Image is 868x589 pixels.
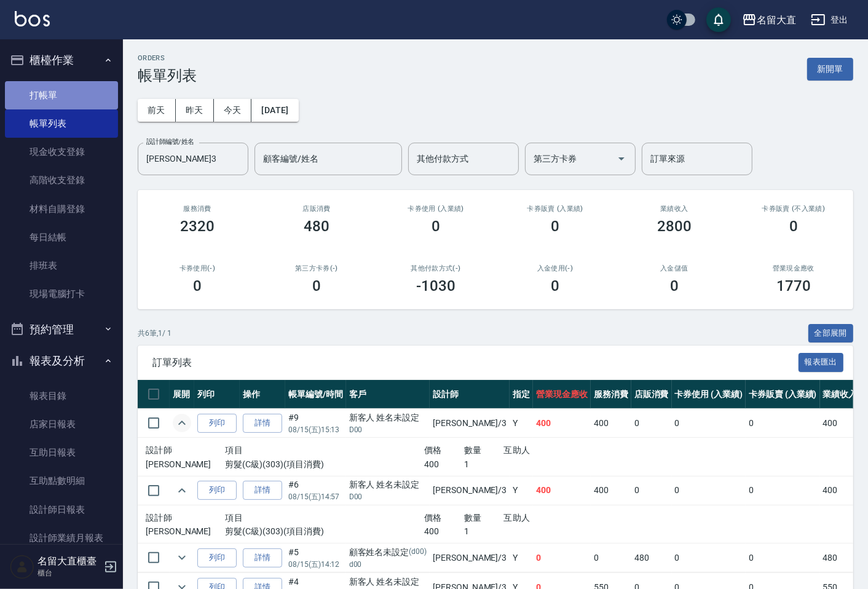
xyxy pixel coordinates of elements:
[349,478,427,491] div: 新客人 姓名未設定
[180,218,215,235] h3: 2320
[612,149,631,168] button: Open
[5,195,118,223] a: 材料自購登錄
[591,544,631,572] td: 0
[346,380,430,409] th: 客戶
[193,277,202,294] h3: 0
[533,544,591,572] td: 0
[214,99,252,122] button: 今天
[670,277,679,294] h3: 0
[349,491,427,502] p: D00
[776,277,811,294] h3: 1770
[285,409,346,438] td: #9
[807,63,853,74] a: 新開單
[464,513,482,523] span: 數量
[243,481,282,500] a: 詳情
[176,99,214,122] button: 昨天
[251,99,298,122] button: [DATE]
[504,445,531,455] span: 互助人
[799,356,844,368] a: 報表匯出
[173,481,191,500] button: expand row
[807,58,853,81] button: 新開單
[138,67,197,84] h3: 帳單列表
[591,476,631,505] td: 400
[533,409,591,438] td: 400
[749,205,838,213] h2: 卡券販賣 (不入業績)
[312,277,321,294] h3: 0
[746,476,820,505] td: 0
[5,496,118,524] a: 設計師日報表
[225,445,243,455] span: 項目
[591,409,631,438] td: 400
[820,380,861,409] th: 業績收入
[464,525,504,538] p: 1
[631,476,672,505] td: 0
[737,7,801,33] button: 名留大直
[391,205,481,213] h2: 卡券使用 (入業績)
[243,548,282,567] a: 詳情
[349,575,427,588] div: 新客人 姓名未設定
[152,205,242,213] h3: 服務消費
[510,264,600,272] h2: 入金使用(-)
[194,380,240,409] th: 列印
[424,458,464,471] p: 400
[288,559,343,570] p: 08/15 (五) 14:12
[424,513,442,523] span: 價格
[272,205,361,213] h2: 店販消費
[146,458,225,471] p: [PERSON_NAME]
[706,7,731,32] button: save
[37,567,100,579] p: 櫃台
[5,438,118,467] a: 互助日報表
[391,264,481,272] h2: 其他付款方式(-)
[510,205,600,213] h2: 卡券販賣 (入業績)
[15,11,50,26] img: Logo
[349,424,427,435] p: D00
[430,476,510,505] td: [PERSON_NAME] /3
[5,109,118,138] a: 帳單列表
[432,218,440,235] h3: 0
[197,481,237,500] button: 列印
[5,280,118,308] a: 現場電腦打卡
[629,264,719,272] h2: 入金儲值
[146,525,225,538] p: [PERSON_NAME]
[533,380,591,409] th: 營業現金應收
[349,546,427,559] div: 顧客姓名未設定
[225,525,424,538] p: 剪髮(C級)(303)(項目消費)
[152,264,242,272] h2: 卡券使用(-)
[820,476,861,505] td: 400
[10,555,34,579] img: Person
[657,218,692,235] h3: 2800
[173,548,191,567] button: expand row
[5,524,118,552] a: 設計師業績月報表
[225,513,243,523] span: 項目
[285,476,346,505] td: #6
[533,476,591,505] td: 400
[37,555,100,567] h5: 名留大直櫃臺
[510,476,533,505] td: Y
[285,544,346,572] td: #5
[820,409,861,438] td: 400
[5,44,118,76] button: 櫃檯作業
[5,382,118,410] a: 報表目錄
[629,205,719,213] h2: 業績收入
[349,411,427,424] div: 新客人 姓名未設定
[789,218,798,235] h3: 0
[288,491,343,502] p: 08/15 (五) 14:57
[138,54,197,62] h2: ORDERS
[631,409,672,438] td: 0
[631,544,672,572] td: 480
[5,223,118,251] a: 每日結帳
[243,414,282,433] a: 詳情
[746,544,820,572] td: 0
[152,357,799,369] span: 訂單列表
[146,445,172,455] span: 設計師
[672,409,746,438] td: 0
[746,380,820,409] th: 卡券販賣 (入業績)
[349,559,427,570] p: d00
[631,380,672,409] th: 店販消費
[272,264,361,272] h2: 第三方卡券(-)
[551,277,559,294] h3: 0
[5,251,118,280] a: 排班表
[799,353,844,372] button: 報表匯出
[138,99,176,122] button: 前天
[591,380,631,409] th: 服務消費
